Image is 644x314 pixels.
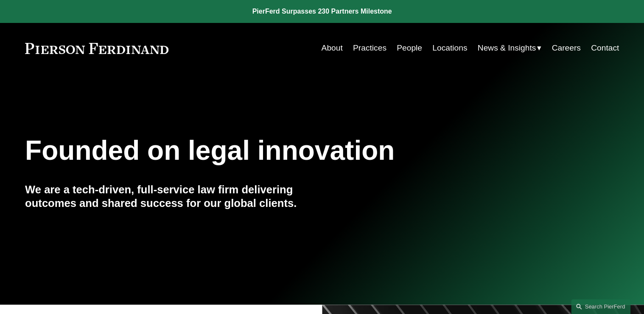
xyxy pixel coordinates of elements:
a: Practices [353,40,386,56]
a: Contact [591,40,619,56]
a: Search this site [571,299,630,314]
h1: Founded on legal innovation [25,135,520,166]
a: Locations [432,40,467,56]
a: People [397,40,422,56]
span: News & Insights [477,41,536,56]
a: About [321,40,342,56]
h4: We are a tech-driven, full-service law firm delivering outcomes and shared success for our global... [25,183,322,210]
a: folder dropdown [477,40,541,56]
a: Careers [552,40,580,56]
